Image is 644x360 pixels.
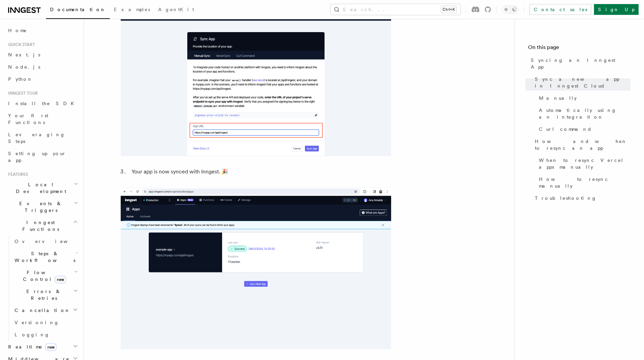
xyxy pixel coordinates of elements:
[8,52,40,57] span: Next.js
[5,181,74,195] span: Local Development
[536,123,630,135] a: Curl command
[529,4,591,15] a: Contact sales
[441,6,456,13] kbd: Ctrl+K
[12,269,74,283] span: Flow Control
[8,132,65,144] span: Leveraging Steps
[532,135,630,154] a: How and when to resync an app
[5,73,79,85] a: Python
[158,7,194,12] span: AgentKit
[5,216,79,235] button: Inngest Functions
[55,276,66,283] span: new
[5,200,74,214] span: Events & Triggers
[5,235,79,341] div: Inngest Functions
[5,42,35,47] span: Quick start
[539,107,630,120] span: Automatically using an integration
[5,341,79,353] button: Realtimenew
[539,176,630,189] span: How to resync manually
[114,7,150,12] span: Examples
[5,147,79,166] a: Setting up your app
[8,76,33,82] span: Python
[12,304,79,316] button: Cancellation
[12,250,75,264] span: Steps & Workflows
[110,2,154,18] a: Examples
[12,329,79,341] a: Logging
[539,126,592,133] span: Curl command
[532,192,630,204] a: Troubleshooting
[5,61,79,73] a: Node.js
[5,172,28,177] span: Features
[5,110,79,128] a: Your first Functions
[8,101,78,106] span: Install the SDK
[121,187,391,349] img: Inngest Cloud screen with apps
[12,316,79,329] a: Versioning
[5,91,38,96] span: Inngest tour
[331,4,460,15] button: Search...Ctrl+K
[535,76,630,89] span: Sync a new app in Inngest Cloud
[528,43,630,54] h4: On this page
[8,113,48,125] span: Your first Functions
[536,173,630,192] a: How to resync manually
[5,178,79,197] button: Local Development
[5,197,79,216] button: Events & Triggers
[12,285,79,304] button: Errors & Retries
[45,343,56,351] span: new
[46,2,110,19] a: Documentation
[15,320,59,325] span: Versioning
[154,2,198,18] a: AgentKit
[15,239,84,244] span: Overview
[535,195,597,201] span: Troubleshooting
[12,247,79,266] button: Steps & Workflows
[12,235,79,247] a: Overview
[5,97,79,110] a: Install the SDK
[129,167,391,176] li: Your app is now synced with Inngest. 🎉
[502,5,518,14] button: Toggle dark mode
[539,95,577,101] span: Manually
[5,128,79,147] a: Leveraging Steps
[532,73,630,92] a: Sync a new app in Inngest Cloud
[50,7,106,12] span: Documentation
[535,138,630,151] span: How and when to resync an app
[15,332,50,337] span: Logging
[8,151,66,163] span: Setting up your app
[531,57,630,70] span: Syncing an Inngest App
[536,154,630,173] a: When to resync Vercel apps manually
[5,343,56,350] span: Realtime
[12,307,70,314] span: Cancellation
[8,27,27,34] span: Home
[528,54,630,73] a: Syncing an Inngest App
[536,104,630,123] a: Automatically using an integration
[8,64,40,70] span: Node.js
[594,4,639,15] a: Sign Up
[5,49,79,61] a: Next.js
[539,157,630,170] span: When to resync Vercel apps manually
[12,288,73,302] span: Errors & Retries
[5,219,73,233] span: Inngest Functions
[5,24,79,37] a: Home
[12,266,79,285] button: Flow Controlnew
[536,92,630,104] a: Manually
